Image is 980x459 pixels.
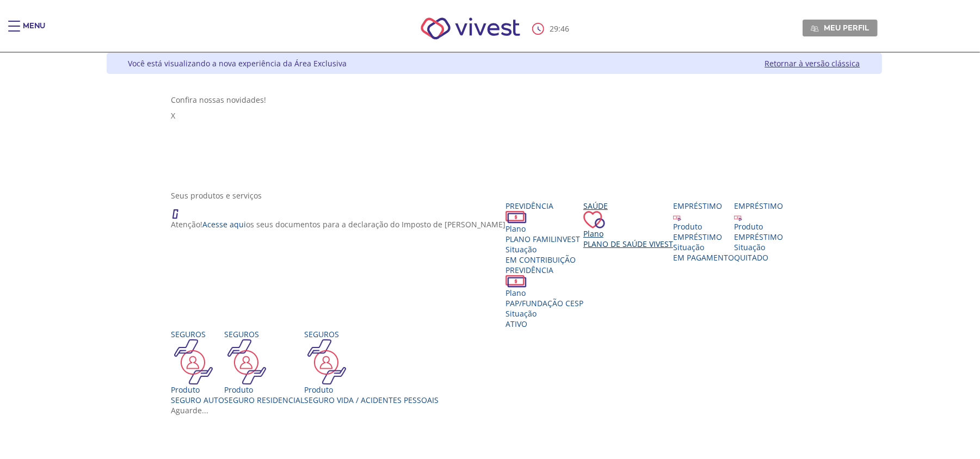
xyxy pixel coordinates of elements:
[224,339,269,384] img: ico_seguros.png
[304,329,439,405] a: Seguros Produto Seguro Vida / Acidentes Pessoais
[506,298,583,308] span: PAP/FUNDAÇÃO CESP
[506,265,583,329] a: Previdência PlanoPAP/FUNDAÇÃO CESP SituaçãoAtivo
[673,232,734,242] div: EMPRÉSTIMO
[171,110,175,121] span: X
[202,219,246,230] a: Acesse aqui
[734,242,783,252] div: Situação
[824,23,869,33] span: Meu perfil
[673,201,734,211] div: Empréstimo
[171,190,817,415] section: <span lang="en" dir="ltr">ProdutosCard</span>
[560,23,569,34] span: 46
[171,329,224,405] a: Seguros Produto SEGURO AUTO
[224,384,304,395] div: Produto
[506,308,583,319] div: Situação
[171,339,216,384] img: ico_seguros.png
[734,201,783,263] a: Empréstimo Produto EMPRÉSTIMO Situação QUITADO
[803,20,878,36] a: Meu perfil
[811,24,819,33] img: Meu perfil
[734,201,783,211] div: Empréstimo
[224,395,304,405] div: SEGURO RESIDENCIAL
[304,329,439,339] div: Seguros
[506,288,583,298] div: Plano
[532,23,571,35] div: :
[673,242,734,252] div: Situação
[583,211,605,228] img: ico_coracao.png
[171,95,817,105] div: Confira nossas novidades!
[128,58,347,69] div: Você está visualizando a nova experiência da Área Exclusiva
[506,255,576,265] span: EM CONTRIBUIÇÃO
[171,395,224,405] div: SEGURO AUTO
[506,265,583,275] div: Previdência
[171,384,224,395] div: Produto
[506,275,527,288] img: ico_dinheiro.png
[171,219,506,230] p: Atenção! os seus documentos para a declaração do Imposto de [PERSON_NAME]
[171,201,189,219] img: ico_atencao.png
[304,384,439,395] div: Produto
[734,221,783,232] div: Produto
[171,95,817,179] section: <span lang="pt-BR" dir="ltr">Visualizador do Conteúdo da Web</span> 1
[224,329,304,405] a: Seguros Produto SEGURO RESIDENCIAL
[673,252,734,263] span: EM PAGAMENTO
[171,329,224,339] div: Seguros
[583,201,673,211] div: Saúde
[506,201,583,265] a: Previdência PlanoPLANO FAMILINVEST SituaçãoEM CONTRIBUIÇÃO
[23,21,45,42] div: Menu
[506,234,580,244] span: PLANO FAMILINVEST
[506,201,583,211] div: Previdência
[765,58,860,69] a: Retornar à versão clássica
[673,201,734,263] a: Empréstimo Produto EMPRÉSTIMO Situação EM PAGAMENTO
[304,339,349,384] img: ico_seguros.png
[506,319,527,329] span: Ativo
[734,232,783,242] div: EMPRÉSTIMO
[550,23,558,34] span: 29
[506,211,527,224] img: ico_dinheiro.png
[506,244,583,255] div: Situação
[583,228,673,239] div: Plano
[409,5,532,52] img: Vivest
[171,405,817,415] div: Aguarde...
[583,239,673,249] span: Plano de Saúde VIVEST
[673,221,734,232] div: Produto
[734,213,742,221] img: ico_emprestimo.svg
[673,213,681,221] img: ico_emprestimo.svg
[224,329,304,339] div: Seguros
[583,201,673,249] a: Saúde PlanoPlano de Saúde VIVEST
[171,190,817,201] div: Seus produtos e serviços
[506,224,583,234] div: Plano
[734,252,768,263] span: QUITADO
[304,395,439,405] div: Seguro Vida / Acidentes Pessoais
